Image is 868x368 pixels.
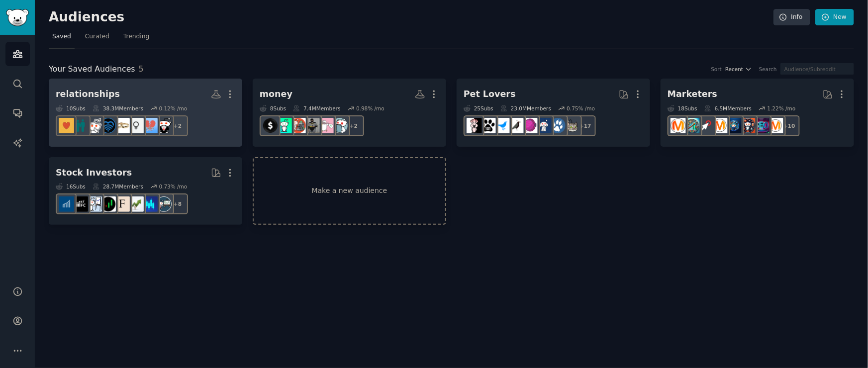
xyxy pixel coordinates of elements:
div: 6.5M Members [704,105,752,112]
div: 28.7M Members [93,183,143,190]
img: dogswithjobs [536,118,552,133]
img: Divorce [142,118,158,133]
div: 38.3M Members [93,105,143,112]
div: 10 Sub s [56,105,86,112]
div: 16 Sub s [56,183,86,190]
div: 1.22 % /mo [768,105,796,112]
span: 5 [139,64,144,74]
img: relationships [73,118,88,133]
span: Curated [85,32,109,41]
div: 8 Sub s [260,105,286,112]
a: Make a new audience [253,157,446,225]
a: Pet Lovers25Subs23.0MMembers0.75% /mo+17catsdogsdogswithjobsAquariumsbirdingOrnithologypuppy101pa... [457,79,650,147]
img: finance [114,196,130,212]
img: socialmedia [740,118,756,133]
div: Sort [711,66,722,73]
img: FinancialCareers [73,196,88,212]
div: + 10 [779,115,800,136]
input: Audience/Subreddit [780,63,854,75]
span: Your Saved Audiences [49,63,135,76]
div: relationships [56,88,120,100]
img: stocks [156,196,172,212]
img: dividends [59,196,74,212]
a: money8Subs7.4MMembers0.98% /mo+2IWantToLearnIllegalLifeProTipsHowToMakeMoneyFastpassive_incomeMak... [253,79,446,147]
h2: Audiences [49,9,773,25]
div: money [260,88,292,100]
div: + 17 [575,115,596,136]
img: HowToMakeMoneyFast [304,118,320,133]
a: Marketers18Subs6.5MMembers1.22% /mo+10marketingSEOsocialmediadigital_marketingadvertisingPPCAffil... [661,79,854,147]
div: 7.4M Members [293,105,340,112]
img: advertising [712,118,728,133]
img: dating [100,118,116,133]
div: 23.0M Members [500,105,551,112]
img: puppy101 [481,118,496,133]
span: Saved [52,32,71,41]
a: relationships10Subs38.3MMembers0.12% /mo+2dating_adviceDivorcewomenMarriagedatingAskMenrelationsh... [49,79,242,147]
img: Marriage [114,118,130,133]
img: digital_marketing [726,118,742,133]
a: Trending [120,29,153,49]
div: + 8 [167,193,188,214]
div: 18 Sub s [668,105,697,112]
img: birding [508,118,524,133]
img: dogs [550,118,566,133]
img: Ornithology [494,118,510,133]
img: IWantToLearn [332,118,348,133]
img: marketing [768,118,783,133]
div: Search [759,66,777,73]
a: Info [773,9,810,26]
span: Trending [123,32,149,41]
img: StockMarket [142,196,158,212]
img: MakeMoney [277,118,292,133]
img: Daytrading [100,196,116,212]
span: Recent [725,66,743,73]
div: 0.73 % /mo [159,183,187,190]
img: dating_advice [156,118,172,133]
img: women [128,118,144,133]
img: parrots [467,118,482,133]
img: options [87,196,102,212]
div: + 2 [167,115,188,136]
img: SEO [754,118,770,133]
img: AskMen [87,118,102,133]
img: IllegalLifeProTips [318,118,334,133]
div: Pet Lovers [464,88,516,100]
button: Recent [725,66,752,73]
a: Curated [82,29,113,49]
img: Aquariums [522,118,538,133]
img: sidehustle [263,118,278,133]
div: Marketers [668,88,717,100]
a: New [815,9,854,26]
div: 0.12 % /mo [159,105,187,112]
img: GummySearch logo [6,9,29,26]
img: content_marketing [671,118,686,133]
a: Stock Investors16Subs28.7MMembers0.73% /mo+8stocksStockMarketinvestingfinanceDaytradingoptionsFin... [49,157,242,225]
img: relationships_advice [59,118,74,133]
div: + 2 [343,115,364,136]
img: passive_income [290,118,306,133]
img: PPC [698,118,714,133]
div: 0.98 % /mo [356,105,385,112]
div: 0.75 % /mo [567,105,595,112]
img: investing [128,196,144,212]
img: cats [564,118,579,133]
a: Saved [49,29,75,49]
div: Stock Investors [56,167,132,179]
img: Affiliatemarketing [684,118,700,133]
div: 25 Sub s [464,105,493,112]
